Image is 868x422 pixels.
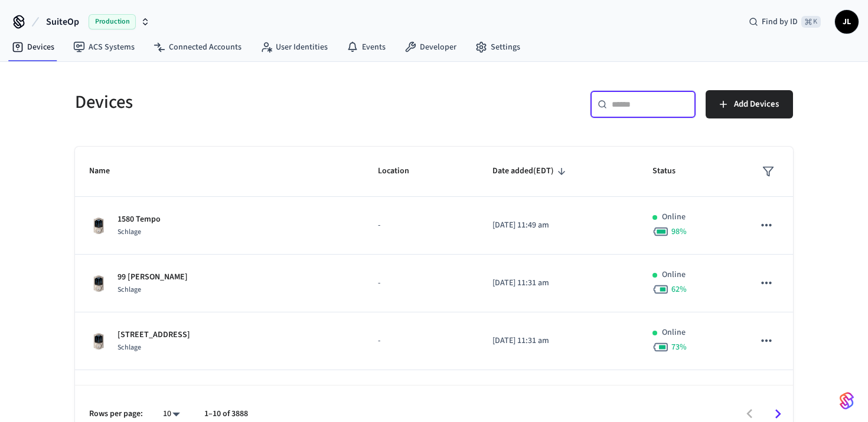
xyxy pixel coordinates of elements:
[89,274,108,293] img: Schlage Sense Smart Deadbolt with Camelot Trim, Front
[739,11,830,32] div: Find by ID⌘ K
[395,37,466,58] a: Developer
[46,15,79,29] span: SuiteOp
[118,285,141,295] span: Schlage
[662,384,686,397] p: Online
[89,408,143,420] p: Rows per page:
[652,162,691,180] span: Status
[337,37,395,58] a: Events
[671,226,687,238] span: 98 %
[492,219,624,232] p: [DATE] 11:49 am
[671,341,687,353] span: 73 %
[2,37,64,58] a: Devices
[492,335,624,347] p: [DATE] 11:31 am
[801,16,821,28] span: ⌘ K
[378,219,464,232] p: -
[89,216,108,235] img: Schlage Sense Smart Deadbolt with Camelot Trim, Front
[662,327,686,339] p: Online
[378,162,425,180] span: Location
[89,162,125,180] span: Name
[378,335,464,347] p: -
[64,37,144,58] a: ACS Systems
[118,342,141,352] span: Schlage
[835,10,859,34] button: JL
[840,391,854,410] img: SeamLogoGradient.69752ec5.svg
[378,277,464,289] p: -
[492,277,624,289] p: [DATE] 11:31 am
[89,14,136,29] span: Production
[836,11,857,32] span: JL
[706,90,793,118] button: Add Devices
[75,90,427,114] h5: Devices
[671,283,687,295] span: 62 %
[118,213,161,226] p: 1580 Tempo
[118,271,188,283] p: 99 [PERSON_NAME]
[466,37,530,58] a: Settings
[251,37,337,58] a: User Identities
[118,227,141,237] span: Schlage
[144,37,251,58] a: Connected Accounts
[762,16,798,28] span: Find by ID
[734,97,779,112] span: Add Devices
[89,332,108,351] img: Schlage Sense Smart Deadbolt with Camelot Trim, Front
[492,162,569,180] span: Date added(EDT)
[204,408,248,420] p: 1–10 of 3888
[118,329,190,341] p: [STREET_ADDRESS]
[662,269,686,281] p: Online
[662,211,686,223] p: Online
